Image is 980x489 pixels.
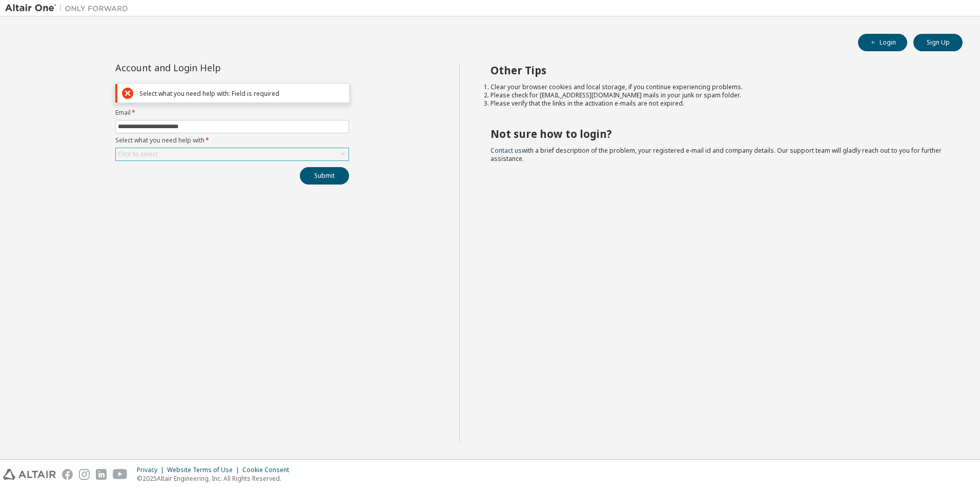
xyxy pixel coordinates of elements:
[300,167,349,185] button: Submit
[3,469,56,480] img: altair_logo.svg
[139,90,344,97] div: Select what you need help with: Field is required
[137,466,167,474] div: Privacy
[491,64,945,77] h2: Other Tips
[242,466,295,474] div: Cookie Consent
[491,91,945,99] li: Please check for [EMAIL_ADDRESS][DOMAIN_NAME] mails in your junk or spam folder.
[913,34,963,51] button: Sign Up
[491,99,945,108] li: Please verify that the links in the activation e-mails are not expired.
[491,146,522,155] a: Contact us
[115,64,302,72] div: Account and Login Help
[116,148,349,160] div: Click to select
[115,136,349,145] label: Select what you need help with
[491,83,945,91] li: Clear your browser cookies and local storage, if you continue experiencing problems.
[79,469,90,480] img: instagram.svg
[115,109,349,117] label: Email
[62,469,73,480] img: facebook.svg
[96,469,107,480] img: linkedin.svg
[137,474,295,483] p: © 2025 Altair Engineering, Inc. All Rights Reserved.
[491,127,945,140] h2: Not sure how to login?
[113,469,128,480] img: youtube.svg
[491,146,942,163] span: with a brief description of the problem, your registered e-mail id and company details. Our suppo...
[118,150,158,158] div: Click to select
[858,34,907,51] button: Login
[167,466,242,474] div: Website Terms of Use
[5,3,133,13] img: Altair One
